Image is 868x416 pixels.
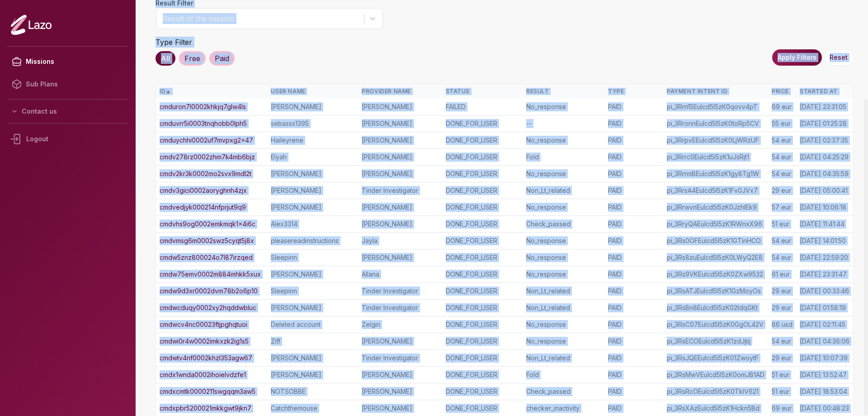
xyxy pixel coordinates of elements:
[362,88,438,95] div: Provider Name
[608,303,660,312] div: PAID
[772,270,793,279] div: 61 eur
[362,102,438,111] div: [PERSON_NAME]
[526,169,601,178] div: No_response
[362,354,438,363] div: Tinder Investigator
[446,270,519,279] div: DONE_FOR_USER
[800,387,847,396] div: [DATE] 18:53:04
[271,354,354,363] div: [PERSON_NAME]
[271,303,354,312] div: [PERSON_NAME]
[271,102,354,111] div: [PERSON_NAME]
[446,354,519,363] div: DONE_FOR_USER
[800,287,849,296] div: [DATE] 00:33:46
[362,337,438,346] div: [PERSON_NAME]
[446,153,519,162] div: DONE_FOR_USER
[160,220,255,229] a: cmdvhs9og0002emkmqk1x4i6c
[271,88,354,95] div: User Name
[608,203,660,212] div: PAID
[271,119,354,128] div: sebasss1395
[772,203,793,212] div: 57 eur
[526,88,601,95] div: Result
[772,404,793,413] div: 69 eur
[800,404,849,413] div: [DATE] 00:48:23
[446,404,519,413] div: DONE_FOR_USER
[362,287,438,296] div: Tinder Investigator
[800,169,849,178] div: [DATE] 04:35:59
[608,270,660,279] div: PAID
[667,387,764,396] div: pi_3RsRcOEulcd5I5zK0TklV621
[271,320,354,329] div: Deleted account
[824,49,854,66] button: Reset
[446,88,519,95] div: Status
[667,337,764,346] div: pi_3RsECOEulcd5I5zK1zdJjtij
[800,303,846,312] div: [DATE] 01:58:19
[667,136,764,145] div: pi_3RrpvEEulcd5I5zK0LjWRzUF
[608,186,660,195] div: PAID
[800,153,849,162] div: [DATE] 04:25:29
[667,253,764,262] div: pi_3Rs8zuEulcd5I5zK0LWyQ2E8
[800,354,848,363] div: [DATE] 10:07:39
[667,287,764,296] div: pi_3RsATJEulcd5I5zK1GzMoyOs
[800,203,846,212] div: [DATE] 10:06:18
[608,253,660,262] div: PAID
[271,370,354,379] div: [PERSON_NAME]
[772,88,793,95] div: Price
[271,253,354,262] div: Sleepinn
[362,119,438,128] div: [PERSON_NAME]
[362,203,438,212] div: [PERSON_NAME]
[772,49,822,66] button: Apply Filters
[667,220,764,229] div: pi_3RryQAEulcd5I5zK1RWnxX96
[608,220,660,229] div: PAID
[772,102,793,111] div: 69 eur
[608,320,660,329] div: PAID
[271,136,354,145] div: Haileyrene
[160,303,256,312] a: cmdwcduqy0002xy2hqddwbluc
[362,186,438,195] div: Tinder Investigator
[800,253,848,262] div: [DATE] 22:59:20
[772,337,793,346] div: 54 eur
[160,169,251,178] a: cmdv2kr3k0002mo2svx9mdl2t
[667,169,764,178] div: pi_3RrrmBEulcd5I5zK1gy8Tg1W
[772,236,793,245] div: 54 eur
[271,236,354,245] div: pleasereadinstructions
[772,253,793,262] div: 54 eur
[667,270,764,279] div: pi_3Rs9VKEulcd5I5zK0ZXw9532
[526,203,601,212] div: No_response
[165,88,171,95] span: ▲
[772,354,793,363] div: 29 eur
[608,387,660,396] div: PAID
[160,203,246,212] a: cmdvedjyk000214nfprjut9q9
[362,387,438,396] div: [PERSON_NAME]
[608,287,660,296] div: PAID
[667,88,764,95] div: Payment Intent ID
[526,270,601,279] div: No_response
[7,103,128,120] button: Contact us
[772,287,793,296] div: 29 eur
[160,337,249,346] a: cmdwi0r4w0002imkxzk2ig1s5
[446,253,519,262] div: DONE_FOR_USER
[526,370,601,379] div: Fold
[160,270,261,279] a: cmdw75emv0002m884mhkk5xux
[772,186,793,195] div: 29 eur
[772,153,793,162] div: 54 eur
[271,169,354,178] div: [PERSON_NAME]
[608,169,660,178] div: PAID
[772,320,793,329] div: 86 usd
[362,220,438,229] div: [PERSON_NAME]
[446,102,519,111] div: FAILED
[160,387,255,396] a: cmdxcmtk0000211swgqqm3aw5
[7,73,128,96] a: Sub Plans
[800,136,848,145] div: [DATE] 02:37:35
[160,119,247,128] a: cmduvrr5i0003tnqhobb0lph5
[446,236,519,245] div: DONE_FOR_USER
[772,303,793,312] div: 29 eur
[526,236,601,245] div: No_response
[362,169,438,178] div: [PERSON_NAME]
[362,253,438,262] div: [PERSON_NAME]
[163,13,359,24] div: Result of the mission
[667,320,764,329] div: pi_3RsC07Eulcd5I5zK0GgOL42V
[667,303,764,312] div: pi_3RsBn8Eulcd5I5zK02tdqGKt
[160,404,251,413] a: cmdxpbr5200021mkkgwt9jkn7
[156,51,175,66] div: All
[608,136,660,145] div: PAID
[446,370,519,379] div: DONE_FOR_USER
